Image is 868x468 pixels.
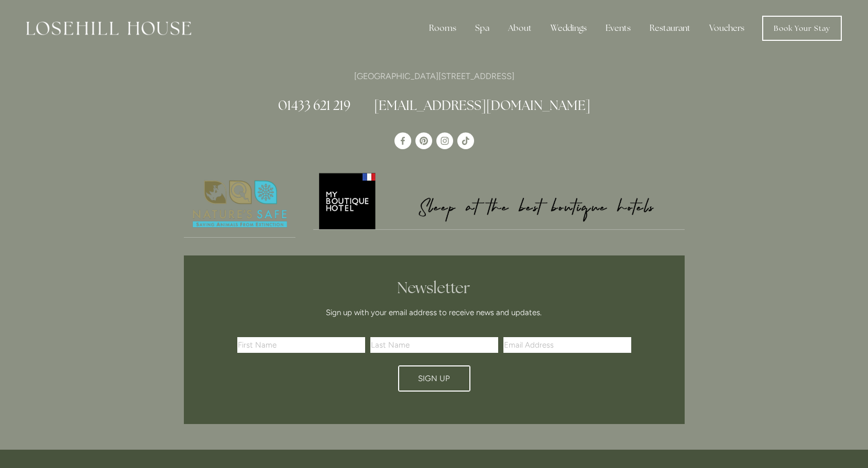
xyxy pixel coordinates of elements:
a: My Boutique Hotel - Logo [313,171,685,230]
p: Sign up with your email address to receive news and updates. [241,306,628,319]
input: Last Name [370,337,498,353]
a: Instagram [436,132,453,149]
input: First Name [237,337,365,353]
div: Rooms [421,18,465,39]
div: Spa [467,18,498,39]
a: 01433 621 219 [278,97,350,114]
p: [GEOGRAPHIC_DATA][STREET_ADDRESS] [184,69,685,83]
div: Restaurant [641,18,699,39]
img: Losehill House [26,21,191,35]
button: Sign Up [398,365,470,392]
span: Sign Up [418,374,450,383]
a: Vouchers [701,18,753,39]
a: TikTok [457,132,474,149]
a: Nature's Safe - Logo [184,171,296,238]
a: Losehill House Hotel & Spa [394,132,411,149]
img: Nature's Safe - Logo [184,171,296,237]
img: My Boutique Hotel - Logo [313,171,685,229]
input: Email Address [503,337,631,353]
div: Weddings [542,18,595,39]
div: About [500,18,540,39]
a: [EMAIL_ADDRESS][DOMAIN_NAME] [374,97,590,114]
a: Pinterest [415,132,432,149]
h2: Newsletter [241,278,628,297]
a: Book Your Stay [762,16,842,41]
div: Events [597,18,639,39]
